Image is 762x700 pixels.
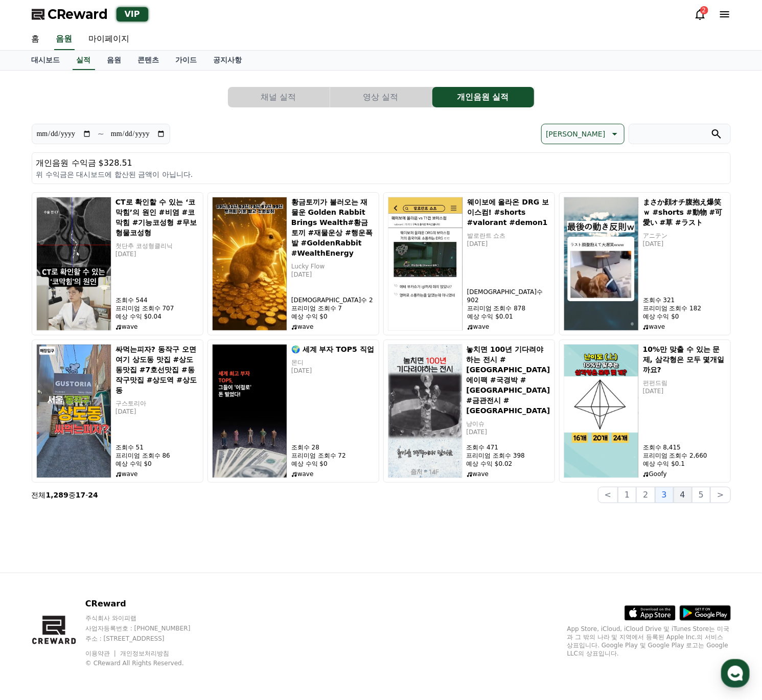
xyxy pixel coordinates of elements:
p: 예상 수익 $0 [291,312,375,321]
p: wave [116,470,199,478]
a: CT로 확인할 수 있는 ‘코막힘’의 원인 #비염 #코막힘 #기능코성형 #무보형물코성형 CT로 확인할 수 있는 ‘코막힘’의 원인 #비염 #코막힘 #기능코성형 #무보형물코성형 첫... [32,192,203,335]
h5: 싸먹는피자? 동작구 오면 여기 상도동 맛집 #상도동맛집 #7호선맛집 #동작구맛집 #상도역 #상도동 [116,344,199,395]
p: 프리미엄 조회수 2,660 [643,451,726,460]
p: 위 수익금은 대시보드에 합산된 금액이 아닙니다. [36,169,726,179]
button: > [710,487,730,503]
p: 프리미엄 조회수 72 [291,451,375,460]
img: 🌍 세계 부자 TOP5 직업 [212,344,287,478]
a: 음원 [99,51,130,70]
p: 예상 수익 $0 [116,460,199,468]
button: [PERSON_NAME] [541,124,624,144]
p: [DEMOGRAPHIC_DATA]수 902 [467,288,550,304]
h5: CT로 확인할 수 있는 ‘코막힘’의 원인 #비염 #코막힘 #기능코성형 #무보형물코성형 [116,197,199,238]
a: 홈 [3,324,67,350]
p: [DATE] [467,240,550,248]
p: 프리미엄 조회수 878 [467,304,550,312]
p: wave [116,323,199,331]
span: 설정 [158,340,170,348]
a: 실적 [73,51,95,70]
p: App Store, iCloud, iCloud Drive 및 iTunes Store는 미국과 그 밖의 나라 및 지역에서 등록된 Apple Inc.의 서비스 상표입니다. Goo... [567,625,731,658]
a: 마이페이지 [81,29,138,50]
p: 예상 수익 $0.04 [116,312,199,321]
a: 2 [694,8,706,20]
img: 싸먹는피자? 동작구 오면 여기 상도동 맛집 #상도동맛집 #7호선맛집 #동작구맛집 #상도역 #상도동 [36,344,111,478]
h5: 10%만 맞출 수 있는 문제, 삼각형은 모두 몇개일까요? [643,344,726,375]
p: 프리미엄 조회수 86 [116,451,199,460]
a: 이용약관 [85,650,118,657]
p: 프리미엄 조회수 7 [291,304,375,312]
p: 조회수 544 [116,296,199,304]
p: © CReward All Rights Reserved. [85,659,210,667]
a: 싸먹는피자? 동작구 오면 여기 상도동 맛집 #상도동맛집 #7호선맛집 #동작구맛집 #상도역 #상도동 싸먹는피자? 동작구 오면 여기 상도동 맛집 #상도동맛집 #7호선맛집 #동작구... [32,340,203,483]
a: 웨이보에 올라온 DRG 보이스컴! #shorts #valorant #demon1 웨이보에 올라온 DRG 보이스컴! #shorts #valorant #demon1 발로란트 쇼츠... [383,192,555,335]
button: 2 [636,487,655,503]
p: 프리미엄 조회수 182 [643,304,726,312]
a: CReward [32,6,108,22]
p: [DATE] [467,428,550,436]
p: Lucky Flow [291,262,375,270]
a: 콘텐츠 [130,51,168,70]
a: 개인정보처리방침 [120,650,169,657]
img: 10%만 맞출 수 있는 문제, 삼각형은 모두 몇개일까요? [564,344,639,478]
a: 개인음원 실적 [432,87,535,107]
img: 웨이보에 올라온 DRG 보이스컴! #shorts #valorant #demon1 [388,197,463,331]
a: まさか顔オチ腹抱え爆笑ｗ #shorts #動物 #可愛い #草 #ラスト まさか顔オチ腹抱え爆笑ｗ #shorts #動物 #可愛い #草 #ラスト アニテン [DATE] 조회수 321 프... [559,192,731,335]
p: [DATE] [116,408,199,416]
button: 3 [655,487,674,503]
p: wave [291,323,375,331]
strong: 1,289 [46,491,68,499]
p: 프리미엄 조회수 707 [116,304,199,312]
p: 조회수 28 [291,443,375,451]
p: wave [467,323,550,331]
h5: 황금토끼가 불러오는 재물운 Golden Rabbit Brings Wealth#황금토끼 #재물운상 #행운폭발 #GoldenRabbit #WealthEnergy [291,197,375,258]
div: 2 [700,6,708,14]
a: 공지사항 [205,51,250,70]
h5: 웨이보에 올라온 DRG 보이스컴! #shorts #valorant #demon1 [467,197,550,228]
p: 사업자등록번호 : [PHONE_NUMBER] [85,624,210,633]
p: [DATE] [291,270,375,279]
p: 예상 수익 $0 [643,312,726,321]
p: 첫단추 코성형클리닉 [116,242,199,250]
a: 음원 [54,29,75,50]
a: 10%만 맞출 수 있는 문제, 삼각형은 모두 몇개일까요? 10%만 맞출 수 있는 문제, 삼각형은 모두 몇개일까요? 펀펀드림 [DATE] 조회수 8,415 프리미엄 조회수 2,... [559,340,731,483]
h5: 놓치면 100년 기다려야하는 전시 #[GEOGRAPHIC_DATA]에이팩 #국경박 #[GEOGRAPHIC_DATA] #금관전시 #[GEOGRAPHIC_DATA] [467,344,550,416]
p: 냥이슈 [467,420,550,428]
p: 예상 수익 $0.1 [643,460,726,468]
strong: 24 [88,491,98,499]
img: 놓치면 100년 기다려야하는 전시 #경주에이팩 #국경박 #국립경주박물관 #금관전시 #경주apec [388,344,463,478]
p: [DATE] [643,387,726,395]
span: CReward [48,6,108,22]
img: 황금토끼가 불러오는 재물운 Golden Rabbit Brings Wealth#황금토끼 #재물운상 #행운폭발 #GoldenRabbit #WealthEnergy [212,197,287,331]
a: 홈 [24,29,48,50]
a: 대화 [67,324,132,350]
p: アニテン [643,232,726,240]
p: 몬디 [291,358,375,367]
a: 영상 실적 [330,87,432,107]
p: 프리미엄 조회수 398 [467,451,550,460]
p: wave [467,470,550,478]
p: 예상 수익 $0 [291,460,375,468]
p: [DEMOGRAPHIC_DATA]수 2 [291,296,375,304]
img: まさか顔オチ腹抱え爆笑ｗ #shorts #動物 #可愛い #草 #ラスト [564,197,639,331]
p: 조회수 471 [467,443,550,451]
p: 주소 : [STREET_ADDRESS] [85,635,210,643]
p: Goofy [643,470,726,478]
a: 황금토끼가 불러오는 재물운 Golden Rabbit Brings Wealth#황금토끼 #재물운상 #행운폭발 #GoldenRabbit #WealthEnergy 황금토끼가 불러오... [207,192,379,335]
a: 채널 실적 [228,87,330,107]
p: [PERSON_NAME] [546,127,605,141]
span: 대화 [94,340,106,348]
p: 조회수 321 [643,296,726,304]
p: 예상 수익 $0.01 [467,312,550,321]
a: 🌍 세계 부자 TOP5 직업 🌍 세계 부자 TOP5 직업 몬디 [DATE] 조회수 28 프리미엄 조회수 72 예상 수익 $0 wave [207,340,379,483]
img: CT로 확인할 수 있는 ‘코막힘’의 원인 #비염 #코막힘 #기능코성형 #무보형물코성형 [36,197,111,331]
p: 조회수 8,415 [643,443,726,451]
p: wave [643,323,726,331]
h5: 🌍 세계 부자 TOP5 직업 [291,344,375,354]
a: 가이드 [168,51,205,70]
button: 4 [674,487,692,503]
p: 펀펀드림 [643,379,726,387]
div: VIP [117,7,148,21]
p: ~ [98,128,104,140]
p: 발로란트 쇼츠 [467,232,550,240]
strong: 17 [76,491,85,499]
